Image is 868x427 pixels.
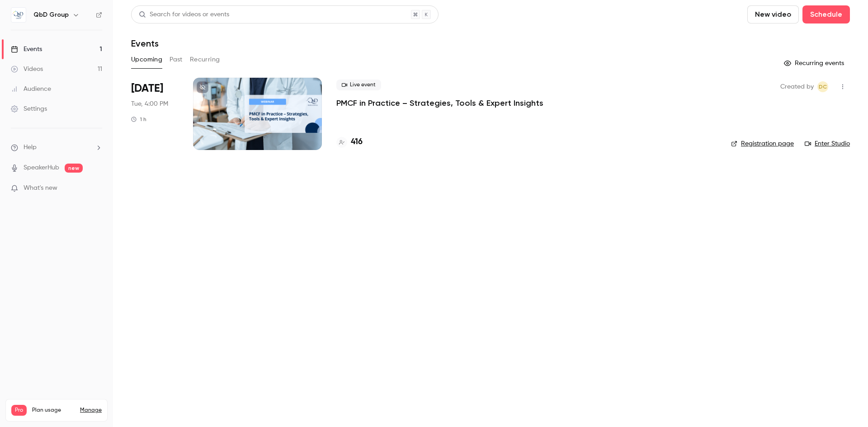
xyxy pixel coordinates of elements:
h6: QbD Group [33,10,69,19]
h4: 416 [351,136,363,148]
div: Settings [11,104,47,113]
a: Manage [80,407,102,414]
div: Audience [11,84,51,94]
button: New video [747,5,799,23]
span: Pro [11,405,27,416]
span: Plan usage [32,407,75,414]
button: Recurring [190,52,220,67]
span: What's new [24,183,57,193]
button: Schedule [802,5,850,23]
span: Created by [780,81,814,92]
div: Events [11,45,42,54]
a: 416 [336,136,363,148]
img: QbD Group [11,8,26,22]
span: Tue, 4:00 PM [131,99,168,108]
button: Past [170,52,183,67]
a: Enter Studio [805,139,850,148]
a: PMCF in Practice – Strategies, Tools & Expert Insights [336,98,543,108]
div: Search for videos or events [139,10,229,19]
span: DC [819,81,827,92]
button: Upcoming [131,52,162,67]
li: help-dropdown-opener [11,143,102,152]
div: Sep 23 Tue, 4:00 PM (Europe/Madrid) [131,78,179,150]
a: Registration page [731,139,794,148]
span: new [65,164,83,173]
a: SpeakerHub [24,163,59,173]
span: Daniel Cubero [817,81,828,92]
span: Live event [336,80,381,90]
span: [DATE] [131,81,163,96]
div: Videos [11,65,43,74]
h1: Events [131,38,159,49]
span: Help [24,143,37,152]
div: 1 h [131,116,146,123]
button: Recurring events [780,56,850,70]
